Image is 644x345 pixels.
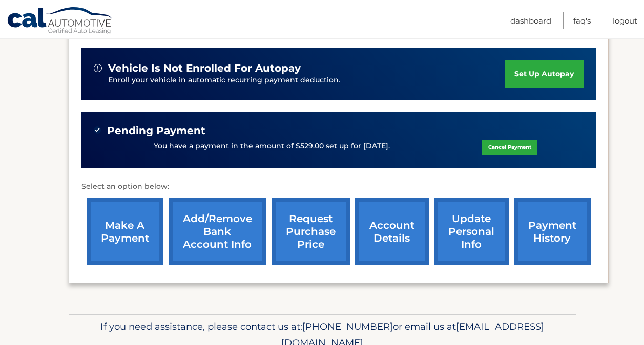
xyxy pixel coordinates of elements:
a: Cancel Payment [482,140,537,155]
img: check-green.svg [94,126,101,134]
p: Enroll your vehicle in automatic recurring payment deduction. [108,75,506,86]
span: vehicle is not enrolled for autopay [108,62,301,75]
a: account details [355,198,429,265]
a: make a payment [87,198,163,265]
a: set up autopay [505,60,583,88]
a: FAQ's [573,12,591,29]
a: Dashboard [510,12,551,29]
span: Pending Payment [107,124,205,137]
a: update personal info [434,198,509,265]
a: payment history [514,198,591,265]
a: Logout [613,12,637,29]
a: request purchase price [272,198,350,265]
a: Cal Automotive [7,7,114,36]
span: [PHONE_NUMBER] [302,320,393,332]
p: Select an option below: [81,181,596,193]
img: alert-white.svg [94,64,102,72]
a: Add/Remove bank account info [169,198,266,265]
p: You have a payment in the amount of $529.00 set up for [DATE]. [154,141,390,152]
